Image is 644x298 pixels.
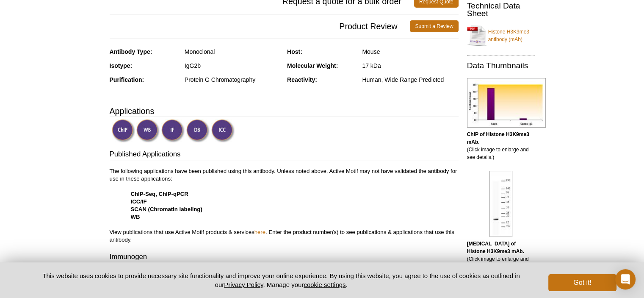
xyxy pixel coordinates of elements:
strong: Molecular Weight: [287,62,338,69]
h3: Immunogen [110,252,459,264]
b: [MEDICAL_DATA] of Histone H3K9me3 mAb. [467,241,524,254]
div: Open Intercom Messenger [615,269,636,290]
img: ChIP Validated [112,119,135,142]
img: Dot Blot Validated [186,119,210,142]
strong: Host: [287,48,302,55]
div: Protein G Chromatography [185,76,281,84]
div: 17 kDa [362,62,458,70]
b: ChIP of Histone H3K9me3 mAb. [467,131,529,145]
strong: ICC/IF [131,198,147,205]
h2: Data Thumbnails [467,62,535,70]
p: (Click image to enlarge and see details.) [467,240,535,270]
p: The following applications have been published using this antibody. Unless noted above, Active Mo... [110,167,459,244]
a: Privacy Policy [224,281,263,288]
strong: Reactivity: [287,76,317,83]
a: Histone H3K9me3 antibody (mAb) [467,23,535,48]
div: Mouse [362,48,458,56]
a: Submit a Review [410,20,458,32]
img: Histone H3K9me3 antibody (mAb) tested by Western blot. [489,171,512,237]
strong: Purification: [110,76,144,83]
strong: ChIP-Seq, ChIP-qPCR [131,191,188,197]
strong: WB [131,214,140,220]
img: Immunofluorescence Validated [161,119,185,142]
a: here [254,229,265,235]
div: Human, Wide Range Predicted [362,76,458,84]
button: Got it! [548,274,616,291]
p: This website uses cookies to provide necessary site functionality and improve your online experie... [28,271,535,289]
h2: Technical Data Sheet [467,2,535,17]
span: Product Review [110,20,410,32]
strong: Isotype: [110,62,133,69]
p: (Click image to enlarge and see details.) [467,131,535,161]
button: cookie settings [304,281,345,288]
strong: Antibody Type: [110,48,152,55]
img: Immunocytochemistry Validated [211,119,235,142]
h3: Published Applications [110,149,459,161]
div: Monoclonal [185,48,281,56]
img: Western Blot Validated [136,119,160,142]
img: Histone H3K9me3 antibody (mAb) tested by ChIP. [467,78,546,128]
div: IgG2b [185,62,281,70]
strong: SCAN (Chromatin labeling) [131,206,202,212]
h3: Applications [110,105,459,117]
